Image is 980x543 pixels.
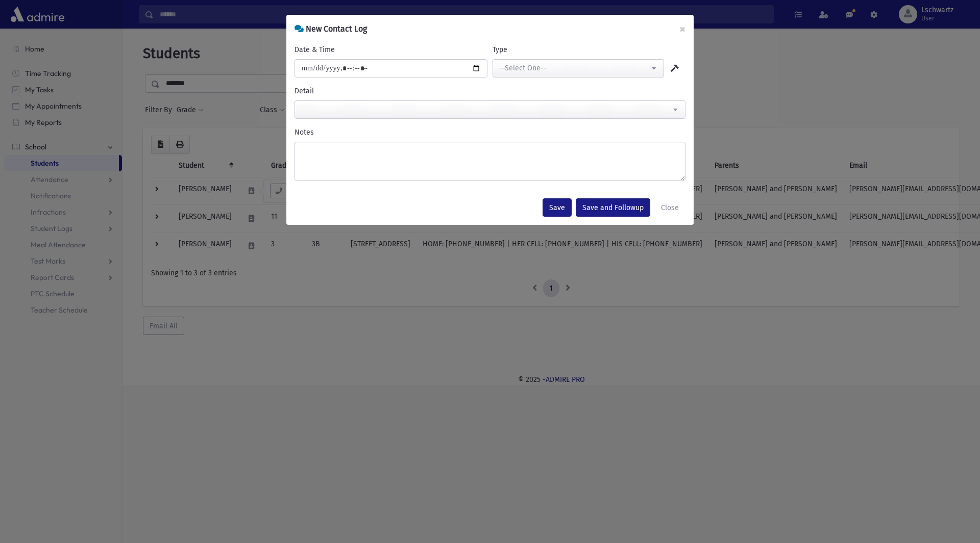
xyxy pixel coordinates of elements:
button: Save and Followup [576,198,650,217]
label: Type [493,44,507,55]
button: Close [654,198,685,217]
div: --Select One-- [499,63,649,73]
label: Date & Time [295,44,335,55]
button: Save [543,198,572,217]
button: × [671,15,694,43]
label: Notes [295,127,314,138]
button: --Select One-- [493,59,664,77]
h6: New Contact Log [295,23,367,35]
label: Detail [295,86,314,96]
